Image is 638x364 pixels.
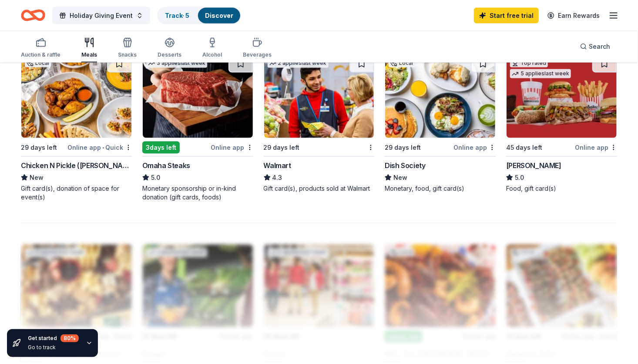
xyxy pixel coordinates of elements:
a: Image for Portillo'sTop rated5 applieslast week45 days leftOnline app[PERSON_NAME]5.0Food, gift c... [506,55,617,193]
a: Image for Chicken N Pickle (Webster)Local29 days leftOnline app•QuickChicken N Pickle ([PERSON_NA... [21,55,132,202]
div: Gift card(s), donation of space for event(s) [21,185,132,202]
img: Image for Omaha Steaks [143,55,253,138]
span: 5.0 [151,172,160,183]
div: Desserts [158,51,181,58]
div: Beverages [243,51,272,58]
div: 29 days left [21,142,57,153]
div: Online app [453,142,496,153]
img: Image for Dish Society [385,55,495,138]
div: Walmart [264,160,291,171]
button: Auction & raffle [21,34,60,63]
div: Dish Society [385,160,425,171]
span: Holiday Giving Event [70,10,133,21]
img: Image for Walmart [264,55,374,138]
a: Image for Omaha Steaks 3 applieslast week3days leftOnline appOmaha Steaks5.0Monetary sponsorship ... [142,55,253,202]
span: Search [589,41,610,52]
div: 5 applies last week [510,69,571,78]
a: Image for Dish SocietyLocal29 days leftOnline appDish SocietyNewMonetary, food, gift card(s) [385,55,496,193]
span: • [102,144,104,151]
div: [PERSON_NAME] [506,160,561,171]
div: 29 days left [385,142,421,153]
span: 5.0 [515,172,524,183]
div: Get started [28,334,79,342]
a: Start free trial [474,8,539,24]
button: Alcohol [202,34,222,63]
div: 3 applies last week [146,59,207,68]
a: Track· 5 [165,12,189,19]
div: Online app [211,142,253,153]
div: Chicken N Pickle ([PERSON_NAME]) [21,160,132,171]
div: Alcohol [202,51,222,58]
div: Local [389,59,415,67]
div: Top rated [510,59,548,67]
button: Meals [81,34,97,63]
div: Auction & raffle [21,51,60,58]
div: Omaha Steaks [142,160,190,171]
div: Monetary, food, gift card(s) [385,185,496,193]
button: Snacks [118,34,137,63]
div: Go to track [28,344,79,351]
button: Holiday Giving Event [52,7,150,24]
div: 2 applies last week [268,59,329,68]
span: New [393,172,407,183]
div: Local [25,59,51,67]
span: 4.3 [272,172,282,183]
img: Image for Portillo's [507,55,617,138]
a: Image for Walmart2 applieslast week29 days leftWalmart4.3Gift card(s), products sold at Walmart [264,55,375,193]
a: Discover [205,12,233,19]
button: Track· 5Discover [157,7,241,24]
div: Monetary sponsorship or in-kind donation (gift cards, foods) [142,185,253,202]
div: Online app Quick [67,142,132,153]
div: 45 days left [506,142,542,153]
img: Image for Chicken N Pickle (Webster) [21,55,131,138]
span: New [30,172,44,183]
a: Earn Rewards [542,8,605,24]
div: 29 days left [264,142,300,153]
div: Food, gift card(s) [506,185,617,193]
div: Gift card(s), products sold at Walmart [264,185,375,193]
div: Snacks [118,51,137,58]
div: 80 % [60,334,79,342]
div: Meals [81,51,97,58]
button: Search [573,38,617,55]
div: Online app [575,142,617,153]
button: Beverages [243,34,272,63]
button: Desserts [158,34,181,63]
a: Home [21,5,45,26]
div: 3 days left [142,142,180,154]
